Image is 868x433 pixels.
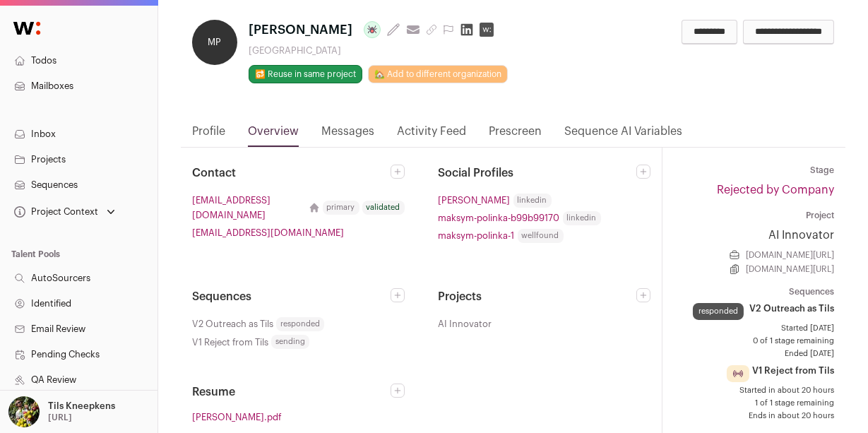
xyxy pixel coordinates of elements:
[323,201,359,215] div: primary
[192,20,237,65] div: MP
[513,194,552,208] span: linkedin
[674,336,834,347] span: 0 of 1 stage remaining
[6,14,48,42] img: Wellfound
[6,396,118,427] button: Open dropdown
[192,384,391,401] h2: Resume
[48,412,72,423] p: [URL]
[362,201,405,215] div: validated
[439,210,560,225] a: maksym-polinka-b99b99170
[192,165,391,182] h2: Contact
[397,123,466,147] a: Activity Feed
[249,65,362,83] button: 🔂 Reuse in same project
[439,316,492,331] span: AI Innovator
[746,263,834,275] a: [DOMAIN_NAME][URL]
[368,65,508,83] a: 🏡 Add to different organization
[674,165,834,176] dt: Stage
[439,288,637,305] h2: Projects
[518,229,564,243] span: wellfound
[276,317,324,331] span: responded
[674,348,834,360] span: Ended [DATE]
[674,227,834,244] a: AI Innovator
[752,365,834,376] span: V1 Reject from Tils
[192,123,225,147] a: Profile
[192,335,268,350] span: V1 Reject from Tils
[192,412,281,423] a: [PERSON_NAME].pdf
[249,45,508,57] div: [GEOGRAPHIC_DATA]
[674,410,834,422] span: Ends in about 20 hours
[192,288,391,305] h2: Sequences
[749,303,834,314] span: V2 Outreach as Tils
[564,123,682,147] a: Sequence AI Variables
[439,165,637,182] h2: Social Profiles
[674,323,834,334] span: Started [DATE]
[248,123,299,147] a: Overview
[321,123,374,147] a: Messages
[271,335,309,349] span: sending
[717,184,834,196] a: Rejected by Company
[192,193,303,223] a: [EMAIL_ADDRESS][DOMAIN_NAME]
[693,303,744,320] div: responded
[192,225,344,240] a: [EMAIL_ADDRESS][DOMAIN_NAME]
[674,398,834,409] span: 1 of 1 stage remaining
[192,316,273,331] span: V2 Outreach as Tils
[249,20,352,40] span: [PERSON_NAME]
[48,401,115,412] p: Tils Kneepkens
[439,193,511,208] a: [PERSON_NAME]
[8,396,40,427] img: 6689865-medium_jpg
[563,211,601,225] span: linkedin
[674,210,834,221] dt: Project
[489,123,542,147] a: Prescreen
[746,249,834,261] a: [DOMAIN_NAME][URL]
[11,202,118,222] button: Open dropdown
[674,385,834,396] span: Started in about 20 hours
[674,286,834,297] dt: Sequences
[11,206,98,218] div: Project Context
[439,228,515,243] a: maksym-polinka-1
